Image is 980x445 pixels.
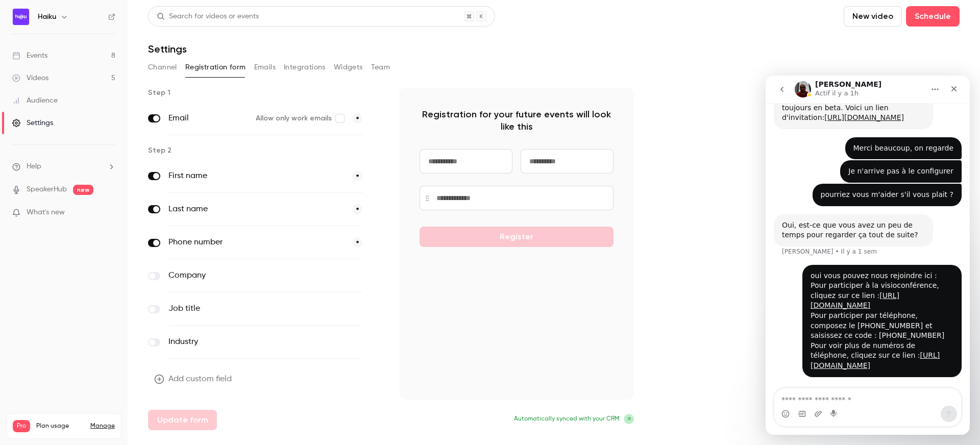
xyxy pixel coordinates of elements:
label: Allow only work emails [256,113,344,123]
p: Step 2 [148,145,383,156]
button: Integrations [284,59,326,76]
a: Manage [90,422,115,430]
label: Email [168,112,248,125]
label: First name [168,170,344,182]
span: Pro [13,420,30,432]
button: Schedule [906,6,960,27]
button: New video [844,6,902,27]
label: Industry [168,336,320,348]
p: Registration for your future events will look like this [420,108,614,133]
div: Search for videos or events [157,11,259,22]
div: Audience [12,95,58,106]
button: Channel [148,59,177,76]
iframe: Intercom live chat [766,76,970,435]
h1: Settings [148,43,187,55]
label: Job title [168,303,320,315]
div: Videos [12,73,48,83]
span: Help [27,161,41,172]
button: Emails [254,59,276,76]
button: Widgets [334,59,363,76]
button: Registration form [185,59,246,76]
div: Settings [12,118,53,128]
button: Add custom field [148,369,240,389]
span: What's new [27,207,65,218]
p: Step 1 [148,88,383,98]
a: SpeakerHub [27,184,67,195]
h6: Haiku [38,12,56,22]
span: new [73,185,93,195]
label: Last name [168,203,344,215]
label: Phone number [168,236,344,249]
button: Team [371,59,390,76]
span: Plan usage [36,422,84,430]
img: Haiku [13,9,29,25]
li: help-dropdown-opener [12,161,115,172]
span: Automatically synced with your CRM [514,414,620,424]
div: Events [12,51,47,61]
label: Company [168,269,320,282]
